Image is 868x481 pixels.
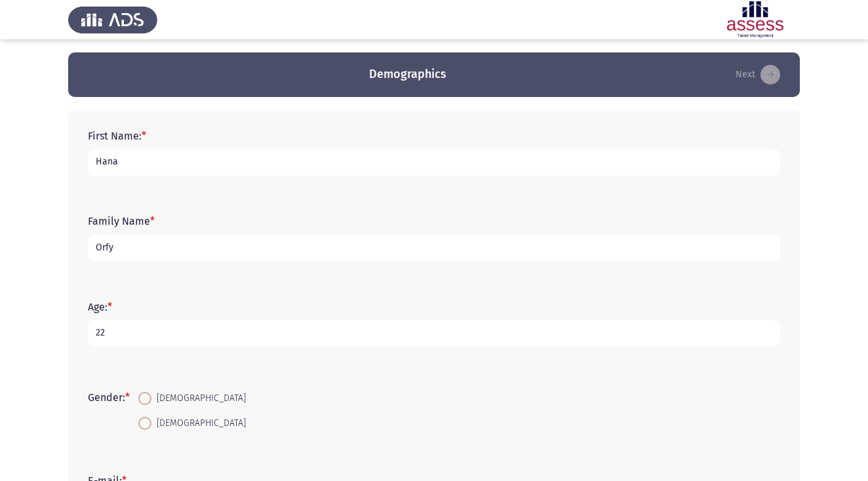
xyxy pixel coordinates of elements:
[88,301,112,313] label: Age:
[732,64,784,85] button: load next page
[88,235,780,261] input: add answer text
[88,149,780,176] input: add answer text
[151,391,246,406] span: [DEMOGRAPHIC_DATA]
[711,1,800,38] img: Assessment logo of ASSESS Focus 4 Module Assessment (EN/AR) (Advanced - IB)
[151,415,246,431] span: [DEMOGRAPHIC_DATA]
[88,320,780,347] input: add answer text
[88,215,155,227] label: Family Name
[88,130,146,142] label: First Name:
[88,391,130,404] label: Gender:
[68,1,157,38] img: Assess Talent Management logo
[369,66,446,83] h3: Demographics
